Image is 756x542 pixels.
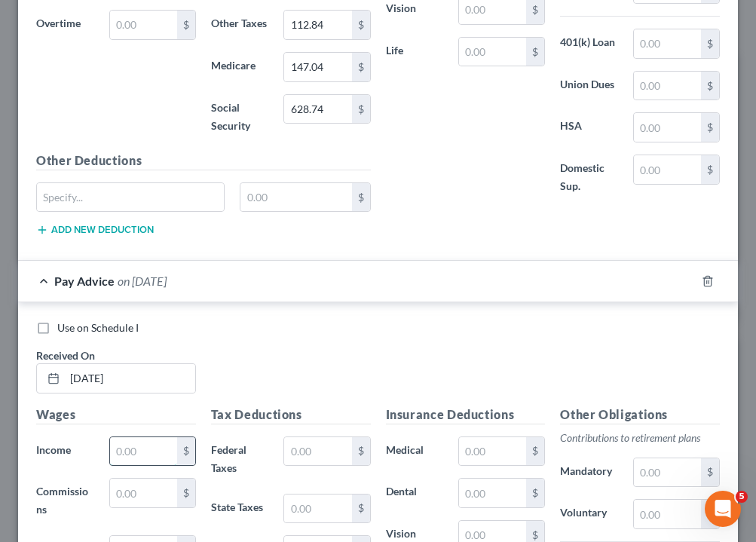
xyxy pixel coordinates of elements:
label: Social Security [204,94,277,139]
label: Union Dues [552,71,626,101]
label: Dental [378,478,451,508]
div: $ [701,500,719,528]
input: 0.00 [634,458,701,487]
input: 0.00 [634,113,701,142]
div: $ [701,29,719,58]
input: 0.00 [284,95,351,124]
h5: Other Obligations [560,406,720,424]
h5: Other Deductions [36,152,371,170]
div: $ [526,479,544,507]
input: 0.00 [284,437,351,466]
span: Use on Schedule I [57,321,139,334]
label: State Taxes [204,494,277,524]
input: 0.00 [459,479,526,507]
label: Voluntary [552,499,626,529]
label: Other Taxes [204,10,277,40]
div: $ [177,11,195,39]
div: $ [701,155,719,184]
input: 0.00 [634,155,701,184]
h5: Tax Deductions [211,406,371,424]
div: $ [352,95,370,124]
h5: Wages [36,406,196,424]
input: 0.00 [110,437,177,466]
input: 0.00 [284,53,351,81]
label: Medical [378,436,451,467]
label: Federal Taxes [204,436,277,482]
input: 0.00 [459,38,526,66]
div: $ [352,437,370,466]
p: Contributions to retirement plans [560,430,720,446]
input: Specify... [37,183,224,212]
label: Life [378,37,451,67]
label: 401(k) Loan [552,29,626,59]
label: Commissions [29,478,102,523]
span: 5 [736,491,748,503]
span: Pay Advice [54,274,115,288]
div: $ [701,72,719,100]
div: $ [352,11,370,39]
span: on [DATE] [118,274,167,288]
label: Domestic Sup. [552,155,626,200]
div: $ [177,479,195,507]
input: 0.00 [634,500,701,528]
iframe: Intercom live chat [705,491,741,527]
input: 0.00 [459,437,526,466]
label: HSA [552,112,626,142]
label: Medicare [204,52,277,82]
input: MM/DD/YYYY [65,364,195,393]
div: $ [701,458,719,487]
span: Received On [36,349,95,362]
input: 0.00 [634,72,701,100]
div: $ [177,437,195,466]
button: Add new deduction [36,224,154,236]
div: $ [352,183,370,212]
span: Income [36,443,71,456]
input: 0.00 [110,479,177,507]
div: $ [352,495,370,523]
div: $ [352,53,370,81]
h5: Insurance Deductions [386,406,546,424]
div: $ [701,113,719,142]
label: Overtime [29,10,102,40]
div: $ [526,38,544,66]
input: 0.00 [634,29,701,58]
input: 0.00 [110,11,177,39]
input: 0.00 [284,11,351,39]
div: $ [526,437,544,466]
label: Mandatory [552,458,626,488]
input: 0.00 [240,183,351,212]
input: 0.00 [284,495,351,523]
